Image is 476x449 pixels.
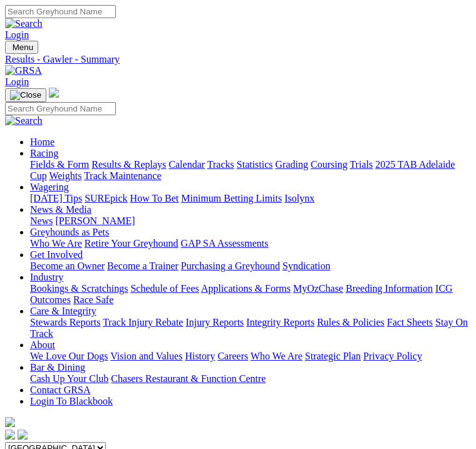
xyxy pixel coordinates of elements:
[5,65,42,76] img: GRSA
[18,430,28,440] img: twitter.svg
[30,227,109,237] a: Greyhounds as Pets
[30,249,83,260] a: Get Involved
[30,137,54,147] a: Home
[5,417,15,427] img: logo-grsa-white.png
[85,238,178,249] a: Retire Your Greyhound
[346,283,433,294] a: Breeding Information
[349,159,373,170] a: Trials
[84,170,161,181] a: Track Maintenance
[30,204,91,215] a: News & Media
[30,373,471,384] div: Bar & Dining
[30,351,471,362] div: About
[5,5,116,18] input: Search
[30,261,471,272] div: Get Involved
[91,159,166,170] a: Results & Replays
[30,339,55,350] a: About
[30,215,471,227] div: News & Media
[30,317,100,328] a: Stewards Reports
[5,115,43,126] img: Search
[30,351,108,361] a: We Love Our Dogs
[5,430,15,440] img: facebook.svg
[185,351,215,361] a: History
[30,283,471,306] div: Industry
[130,193,179,204] a: How To Bet
[49,88,59,98] img: logo-grsa-white.png
[30,193,471,204] div: Wagering
[30,238,82,249] a: Who We Are
[49,170,81,181] a: Weights
[5,18,43,29] img: Search
[30,215,53,226] a: News
[30,238,471,249] div: Greyhounds as Pets
[181,193,282,204] a: Minimum Betting Limits
[30,159,89,170] a: Fields & Form
[317,317,385,328] a: Rules & Policies
[201,283,291,294] a: Applications & Forms
[30,373,108,384] a: Cash Up Your Club
[246,317,314,328] a: Integrity Reports
[30,283,128,294] a: Bookings & Scratchings
[30,317,468,339] a: Stay On Track
[30,159,455,181] a: 2025 TAB Adelaide Cup
[276,159,308,170] a: Grading
[30,306,96,316] a: Care & Integrity
[363,351,422,361] a: Privacy Policy
[30,362,85,373] a: Bar & Dining
[103,317,183,328] a: Track Injury Rebate
[30,193,82,204] a: [DATE] Tips
[305,351,361,361] a: Strategic Plan
[284,193,314,204] a: Isolynx
[387,317,433,328] a: Fact Sheets
[168,159,205,170] a: Calendar
[30,261,105,271] a: Become an Owner
[130,283,199,294] a: Schedule of Fees
[55,215,135,226] a: [PERSON_NAME]
[5,76,29,87] a: Login
[30,317,471,339] div: Care & Integrity
[217,351,248,361] a: Careers
[293,283,343,294] a: MyOzChase
[5,54,471,65] a: Results - Gawler - Summary
[30,384,90,395] a: Contact GRSA
[251,351,303,361] a: Who We Are
[30,396,113,406] a: Login To Blackbook
[30,272,63,282] a: Industry
[110,351,182,361] a: Vision and Values
[185,317,244,328] a: Injury Reports
[73,294,113,305] a: Race Safe
[5,29,29,40] a: Login
[30,283,453,305] a: ICG Outcomes
[10,90,41,100] img: Close
[30,182,69,192] a: Wagering
[107,261,178,271] a: Become a Trainer
[181,261,280,271] a: Purchasing a Greyhound
[237,159,273,170] a: Statistics
[13,43,33,52] span: Menu
[5,88,46,102] button: Toggle navigation
[5,102,116,115] input: Search
[30,148,58,158] a: Racing
[181,238,269,249] a: GAP SA Assessments
[111,373,266,384] a: Chasers Restaurant & Function Centre
[311,159,348,170] a: Coursing
[5,41,38,54] button: Toggle navigation
[282,261,330,271] a: Syndication
[30,159,471,182] div: Racing
[85,193,127,204] a: SUREpick
[207,159,234,170] a: Tracks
